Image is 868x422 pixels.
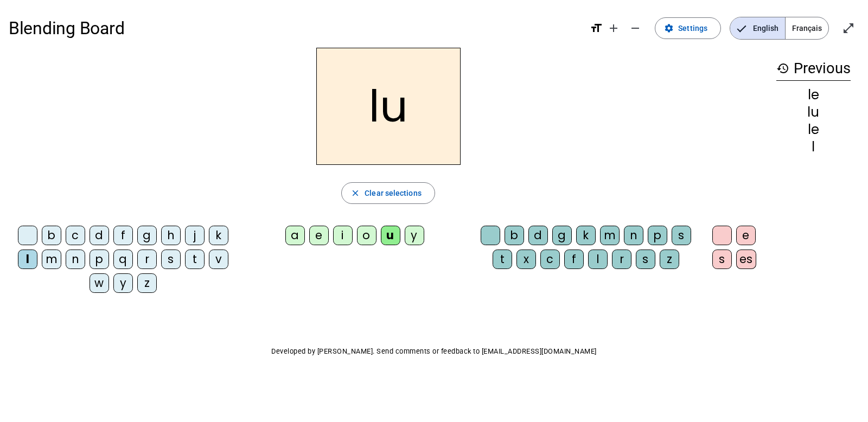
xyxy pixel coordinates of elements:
div: o [357,226,376,245]
div: v [209,250,228,269]
div: z [137,273,157,293]
span: English [730,17,785,39]
h2: lu [316,48,461,165]
div: le [776,123,851,136]
mat-icon: history [776,62,789,75]
button: Decrease font size [624,17,646,39]
div: r [137,250,157,269]
div: t [185,250,205,269]
div: s [161,250,181,269]
mat-icon: remove [629,22,642,35]
div: g [552,226,572,245]
div: d [90,226,109,245]
div: l [18,250,37,269]
div: f [564,250,584,269]
h3: Previous [776,56,851,81]
div: g [137,226,157,245]
button: Increase font size [603,17,624,39]
div: b [42,226,61,245]
div: y [113,273,133,293]
div: f [113,226,133,245]
div: y [405,226,424,245]
div: w [90,273,109,293]
div: k [576,226,596,245]
h1: Blending Board [9,11,581,46]
mat-icon: add [607,22,620,35]
div: e [736,226,756,245]
div: s [636,250,655,269]
span: Settings [678,22,707,35]
mat-icon: settings [664,23,674,33]
div: i [333,226,353,245]
div: q [113,250,133,269]
div: c [540,250,560,269]
mat-button-toggle-group: Language selection [730,17,829,40]
button: Enter full screen [838,17,859,39]
div: h [161,226,181,245]
div: z [660,250,679,269]
div: n [66,250,85,269]
div: u [381,226,400,245]
mat-icon: close [350,188,360,198]
div: e [309,226,329,245]
div: t [493,250,512,269]
div: p [90,250,109,269]
div: le [776,88,851,101]
div: c [66,226,85,245]
button: Clear selections [341,182,435,204]
div: p [648,226,667,245]
div: j [185,226,205,245]
div: es [736,250,756,269]
div: a [285,226,305,245]
span: Clear selections [365,187,422,200]
div: x [516,250,536,269]
div: l [776,140,851,154]
div: s [712,250,732,269]
div: m [42,250,61,269]
div: lu [776,106,851,119]
p: Developed by [PERSON_NAME]. Send comments or feedback to [EMAIL_ADDRESS][DOMAIN_NAME] [9,345,859,358]
div: d [528,226,548,245]
div: n [624,226,643,245]
div: m [600,226,620,245]
button: Settings [655,17,721,39]
div: r [612,250,631,269]
mat-icon: open_in_full [842,22,855,35]
div: l [588,250,608,269]
div: s [672,226,691,245]
span: Français [786,17,828,39]
mat-icon: format_size [590,22,603,35]
div: k [209,226,228,245]
div: b [505,226,524,245]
